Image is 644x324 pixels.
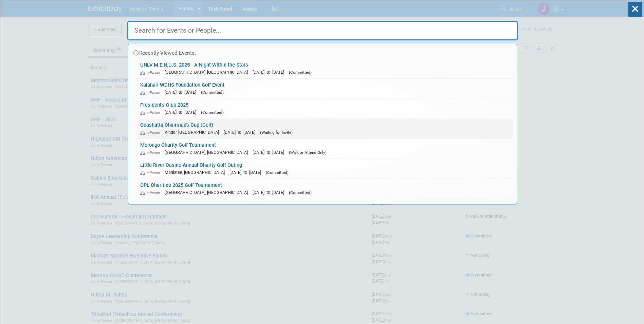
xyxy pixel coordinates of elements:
[289,70,312,75] span: (Committed)
[137,139,513,159] a: Morongo Charity Golf Tournament In-Person [GEOGRAPHIC_DATA], [GEOGRAPHIC_DATA] [DATE] to [DATE] (...
[165,70,251,75] span: [GEOGRAPHIC_DATA], [GEOGRAPHIC_DATA]
[165,170,228,175] span: Manistee, [GEOGRAPHIC_DATA]
[140,70,163,75] span: In-Person
[260,130,293,135] span: (Waiting for Invite)
[140,170,163,175] span: In-Person
[137,99,513,119] a: President's Club 2025 In-Person [DATE] to [DATE] (Committed)
[137,159,513,179] a: Little River Casino Annual Charity Golf Outing In-Person Manistee, [GEOGRAPHIC_DATA] [DATE] to [D...
[165,190,251,195] span: [GEOGRAPHIC_DATA], [GEOGRAPHIC_DATA]
[165,110,200,115] span: [DATE] to [DATE]
[224,130,259,135] span: [DATE] to [DATE]
[140,191,163,195] span: In-Person
[289,190,312,195] span: (Committed)
[201,90,224,95] span: (Committed)
[127,21,518,40] input: Search for Events or People...
[289,150,327,155] span: (Walk or Attend Only)
[165,150,251,155] span: [GEOGRAPHIC_DATA], [GEOGRAPHIC_DATA]
[137,179,513,199] a: OPL Charities 2025 Golf Tournament In-Person [GEOGRAPHIC_DATA], [GEOGRAPHIC_DATA] [DATE] to [DATE...
[253,190,288,195] span: [DATE] to [DATE]
[165,130,222,135] span: Kinder, [GEOGRAPHIC_DATA]
[140,90,163,95] span: In-Person
[140,130,163,135] span: In-Person
[201,110,224,115] span: (Committed)
[137,79,513,98] a: Kalahari WDHS Foundation Golf Event In-Person [DATE] to [DATE] (Committed)
[132,44,513,59] div: Recently Viewed Events:
[140,110,163,115] span: In-Person
[137,59,513,78] a: UNLV M.E.N.U.S. 2025 - A Night Within the Stars In-Person [GEOGRAPHIC_DATA], [GEOGRAPHIC_DATA] [D...
[266,170,289,175] span: (Committed)
[253,70,288,75] span: [DATE] to [DATE]
[137,119,513,139] a: Coushatta Chairman's Cup (Golf) In-Person Kinder, [GEOGRAPHIC_DATA] [DATE] to [DATE] (Waiting for...
[165,90,200,95] span: [DATE] to [DATE]
[140,150,163,155] span: In-Person
[229,170,264,175] span: [DATE] to [DATE]
[253,150,288,155] span: [DATE] to [DATE]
